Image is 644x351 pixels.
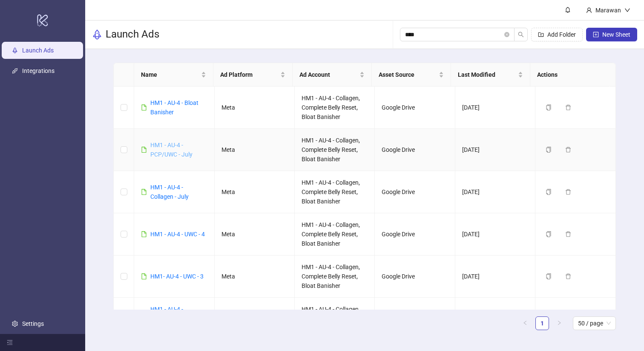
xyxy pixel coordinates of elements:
div: Marawan [592,6,624,15]
a: HM1 - AU-4 - Bloat Banisher [150,99,198,116]
a: HM1 - AU-4 - Collagen / PCP - June [150,306,193,331]
td: [DATE] [455,255,535,298]
span: search [518,32,524,38]
span: copy [546,147,552,153]
span: file [141,147,147,153]
span: bell [565,7,571,13]
span: folder-add [538,32,544,38]
td: Meta [215,129,295,171]
a: Settings [22,320,44,327]
td: [DATE] [455,171,535,213]
span: Ad Account [299,70,358,79]
span: copy [546,104,552,110]
span: delete [565,147,571,153]
td: Meta [215,298,295,340]
th: Asset Source [372,63,451,87]
span: rocket [92,29,102,40]
li: Previous Page [518,316,532,330]
button: close-circle [504,32,509,37]
span: menu-fold [7,339,13,345]
span: right [557,320,562,325]
span: plus-square [593,32,599,38]
span: delete [565,104,571,110]
a: HM1 - AU-4 - PCP/UWC - July [150,142,193,158]
td: [DATE] [455,87,535,129]
th: Last Modified [451,63,530,87]
td: HM1 - AU-4 - Collagen, Complete Belly Reset, Bloat Banisher [295,213,375,255]
span: 50 / page [578,317,611,330]
button: right [552,316,566,330]
th: Ad Account [293,63,372,87]
h3: Launch Ads [106,28,159,41]
th: Actions [530,63,609,87]
span: Asset Source [379,70,437,79]
td: Meta [215,213,295,255]
span: Add Folder [547,31,576,38]
td: Meta [215,171,295,213]
td: HM1 - AU-4 - Collagen, Complete Belly Reset, Bloat Banisher [295,129,375,171]
td: Meta [215,255,295,298]
td: HM1 - AU-4 - Collagen, Complete Belly Reset, Bloat Banisher [295,87,375,129]
span: user [586,7,592,13]
span: Ad Platform [220,70,279,79]
td: Meta [215,87,295,129]
span: New Sheet [602,31,630,38]
span: delete [565,273,571,279]
td: [DATE] [455,298,535,340]
button: Add Folder [531,28,583,41]
td: [DATE] [455,213,535,255]
span: file [141,104,147,110]
a: Integrations [22,67,55,74]
li: Next Page [552,316,566,330]
span: down [624,7,630,13]
span: file [141,231,147,237]
span: file [141,273,147,279]
td: [DATE] [455,129,535,171]
span: file [141,189,147,195]
span: copy [546,273,552,279]
td: Google Drive [375,87,455,129]
li: 1 [535,316,549,330]
span: delete [565,189,571,195]
th: Ad Platform [213,63,293,87]
td: Google Drive [375,129,455,171]
a: HM1 - AU-4 - Collagen - July [150,184,189,200]
td: Google Drive [375,171,455,213]
span: left [523,320,528,325]
span: delete [565,231,571,237]
td: Google Drive [375,213,455,255]
span: Last Modified [458,70,516,79]
div: Page Size [573,316,616,330]
td: HM1 - AU-4 - Collagen, Complete Belly Reset, Bloat Banisher [295,255,375,298]
th: Name [134,63,213,87]
a: HM1- AU-4 - UWC - 3 [150,273,204,280]
td: HM1 - AU-4 - Collagen, Complete Belly Reset, Bloat Banisher [295,171,375,213]
a: 1 [536,317,549,330]
td: Google Drive [375,298,455,340]
span: copy [546,231,552,237]
a: HM1 - AU-4 - UWC - 4 [150,231,205,238]
button: left [518,316,532,330]
a: Launch Ads [22,47,54,54]
td: HM1 - AU-4 - Collagen, Complete Belly Reset, Bloat Banisher [295,298,375,340]
span: copy [546,189,552,195]
span: Name [141,70,199,79]
td: Google Drive [375,255,455,298]
button: New Sheet [586,28,637,41]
